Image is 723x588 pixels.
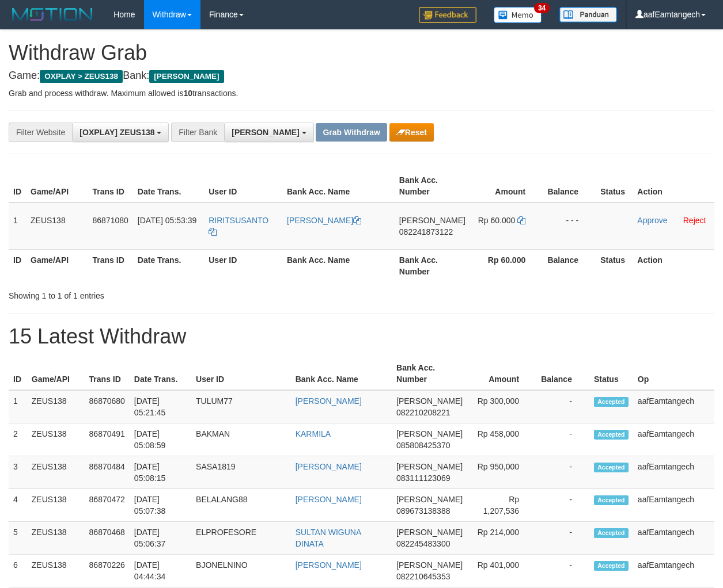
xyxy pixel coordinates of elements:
td: 86870226 [85,555,130,587]
span: Accepted [594,528,629,538]
th: Game/API [26,249,88,282]
th: Trans ID [85,357,130,390]
img: MOTION_logo.png [9,6,96,23]
td: 3 [9,456,27,489]
span: Rp 60.000 [478,216,516,225]
td: Rp 214,000 [467,522,536,555]
td: - - - [543,203,596,250]
span: [PERSON_NAME] [396,528,463,537]
a: SULTAN WIGUNA DINATA [296,528,361,548]
td: aafEamtangech [633,489,714,522]
td: 86870491 [85,423,130,456]
td: - [536,456,589,489]
th: Balance [543,249,596,282]
td: Rp 458,000 [467,423,536,456]
td: aafEamtangech [633,390,714,423]
th: Trans ID [88,170,133,203]
td: [DATE] 05:06:37 [130,522,191,555]
th: Op [633,357,714,390]
p: Grab and process withdraw. Maximum allowed is transactions. [9,87,714,99]
td: Rp 1,207,536 [467,489,536,522]
td: BELALANG88 [191,489,291,522]
th: Status [596,249,633,282]
td: - [536,423,589,456]
th: Action [633,249,714,282]
img: Button%20Memo.svg [494,7,542,23]
span: [PERSON_NAME] [232,128,299,137]
button: [PERSON_NAME] [224,123,313,142]
td: 4 [9,489,27,522]
td: aafEamtangech [633,456,714,489]
td: BAKMAN [191,423,291,456]
td: BJONELNINO [191,555,291,587]
span: Copy 085808425370 to clipboard [396,441,450,450]
h4: Game: Bank: [9,70,714,82]
span: Accepted [594,430,629,440]
th: Trans ID [88,249,133,282]
a: [PERSON_NAME] [296,396,362,406]
td: [DATE] 05:21:45 [130,390,191,423]
div: Filter Website [9,123,72,142]
td: 86870472 [85,489,130,522]
td: ZEUS138 [27,489,85,522]
th: Action [633,170,714,203]
td: 5 [9,522,27,555]
th: User ID [204,249,282,282]
td: 2 [9,423,27,456]
th: Bank Acc. Number [395,170,470,203]
th: User ID [191,357,291,390]
td: [DATE] 05:08:59 [130,423,191,456]
th: Status [596,170,633,203]
th: Bank Acc. Name [282,170,395,203]
span: [PERSON_NAME] [396,495,463,504]
td: ELPROFESORE [191,522,291,555]
span: Copy 082241873122 to clipboard [399,227,453,236]
strong: 10 [183,89,192,98]
th: ID [9,357,27,390]
td: 86870680 [85,390,130,423]
a: [PERSON_NAME] [287,216,361,225]
td: - [536,555,589,587]
td: - [536,489,589,522]
td: aafEamtangech [633,522,714,555]
td: Rp 950,000 [467,456,536,489]
span: Copy 082245483300 to clipboard [396,539,450,548]
th: Balance [536,357,589,390]
td: [DATE] 05:07:38 [130,489,191,522]
span: Accepted [594,397,629,407]
span: OXPLAY > ZEUS138 [40,70,123,83]
h1: 15 Latest Withdraw [9,325,714,348]
td: SASA1819 [191,456,291,489]
a: Reject [683,216,706,225]
span: [DATE] 05:53:39 [138,216,196,225]
span: [PERSON_NAME] [396,396,463,406]
td: 6 [9,555,27,587]
td: [DATE] 05:08:15 [130,456,191,489]
td: 1 [9,203,26,250]
a: [PERSON_NAME] [296,495,362,504]
th: User ID [204,170,282,203]
td: 1 [9,390,27,423]
td: ZEUS138 [27,390,85,423]
td: 86870468 [85,522,130,555]
th: Date Trans. [133,170,204,203]
th: Balance [543,170,596,203]
a: [PERSON_NAME] [296,560,362,570]
td: Rp 300,000 [467,390,536,423]
td: ZEUS138 [27,456,85,489]
span: [PERSON_NAME] [396,429,463,438]
img: panduan.png [559,7,617,22]
span: [PERSON_NAME] [396,560,463,570]
th: Bank Acc. Number [392,357,467,390]
td: - [536,390,589,423]
a: [PERSON_NAME] [296,462,362,471]
th: Bank Acc. Number [395,249,470,282]
td: ZEUS138 [27,555,85,587]
span: [PERSON_NAME] [149,70,224,83]
td: ZEUS138 [27,522,85,555]
span: RIRITSUSANTO [209,216,268,225]
a: Copy 60000 to clipboard [517,216,525,225]
td: ZEUS138 [27,423,85,456]
button: Reset [389,123,434,142]
span: Copy 089673138388 to clipboard [396,506,450,516]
